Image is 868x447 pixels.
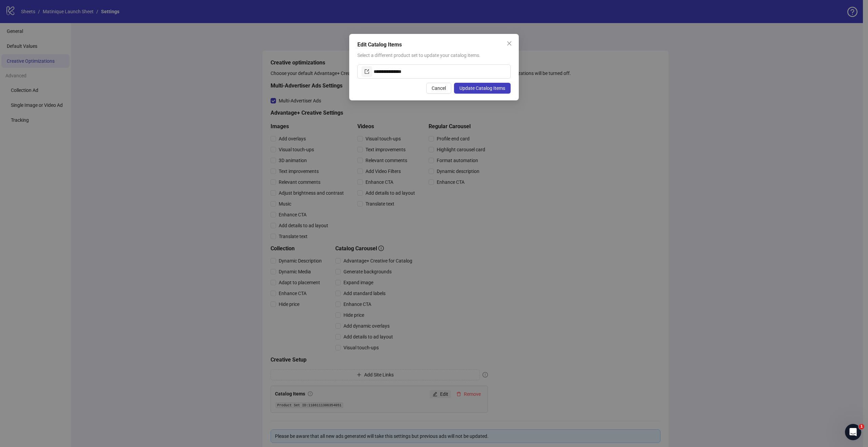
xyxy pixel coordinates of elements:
[507,41,512,46] span: close
[454,83,511,94] button: Update Catalog Items
[845,424,861,440] iframe: Intercom live chat
[504,38,515,49] button: Close
[357,41,511,49] div: Edit Catalog Items
[426,83,451,94] button: Cancel
[859,424,864,429] span: 1
[432,85,446,91] span: Cancel
[459,85,505,91] span: Update Catalog Items
[357,53,480,58] span: Select a different product set to update your catalog items.
[364,69,369,74] span: export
